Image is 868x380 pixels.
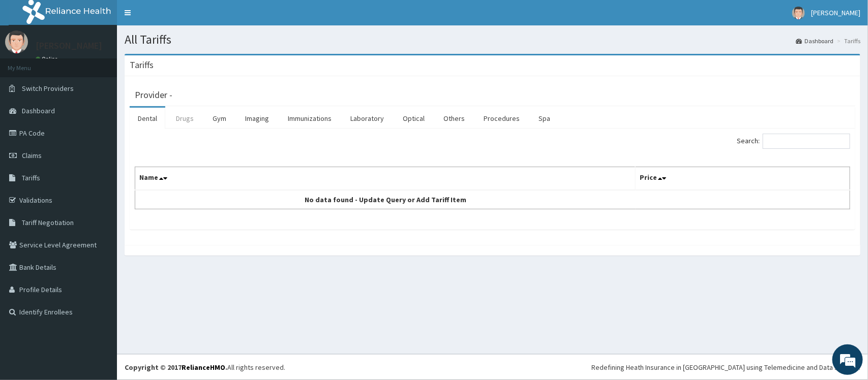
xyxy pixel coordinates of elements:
footer: All rights reserved. [117,354,868,380]
a: Drugs [168,108,202,129]
a: Online [36,55,60,62]
img: User Image [5,30,28,53]
h1: All Tariffs [125,33,860,46]
a: Imaging [237,108,277,129]
th: Price [636,167,850,191]
a: Immunizations [280,108,340,129]
a: Gym [204,108,234,129]
a: Procedures [475,108,528,129]
a: Optical [395,108,433,129]
a: Laboratory [342,108,392,129]
a: RelianceHMO [182,363,225,372]
span: Switch Providers [22,84,74,93]
a: Others [435,108,473,129]
span: Dashboard [22,106,55,115]
a: Dashboard [796,37,833,45]
span: Tariffs [22,173,40,182]
a: Dental [130,108,165,129]
span: [PERSON_NAME] [811,8,860,17]
td: No data found - Update Query or Add Tariff Item [135,190,636,209]
label: Search: [737,134,850,149]
input: Search: [763,134,850,149]
strong: Copyright © 2017 . [125,363,227,372]
a: Spa [530,108,558,129]
h3: Provider - [135,90,172,100]
li: Tariffs [834,37,860,45]
div: Redefining Heath Insurance in [GEOGRAPHIC_DATA] using Telemedicine and Data Science! [591,362,860,372]
h3: Tariffs [130,60,154,70]
p: [PERSON_NAME] [36,41,102,50]
span: Tariff Negotiation [22,218,74,227]
span: Claims [22,151,42,160]
img: User Image [792,7,805,19]
th: Name [135,167,636,191]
